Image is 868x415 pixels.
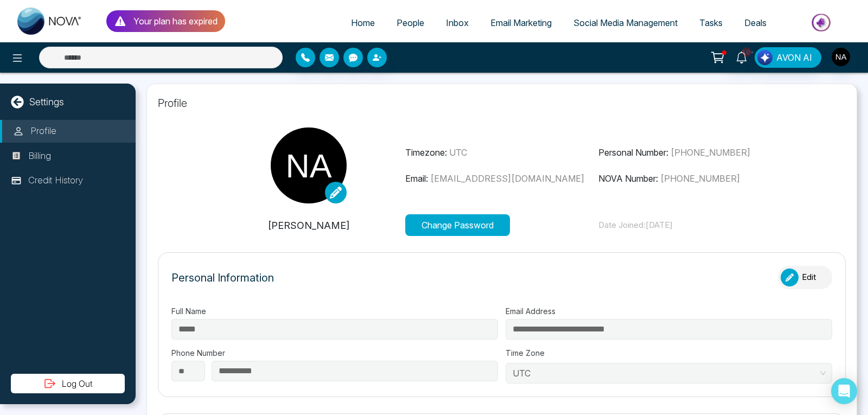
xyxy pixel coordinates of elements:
span: Email Marketing [490,17,552,28]
span: [PHONE_NUMBER] [660,173,740,184]
a: People [386,12,435,33]
span: Inbox [446,17,469,28]
p: Settings [29,94,64,109]
button: Log Out [11,374,125,393]
a: Home [340,12,386,33]
button: Edit [778,266,832,289]
p: NOVA Number: [598,172,792,185]
a: Social Media Management [563,12,688,33]
a: Inbox [435,12,480,33]
img: User Avatar [832,48,850,66]
p: Personal Information [171,270,274,286]
label: Time Zone [506,347,832,359]
span: Deals [744,17,767,28]
label: Email Address [506,305,832,317]
span: Social Media Management [573,17,678,28]
span: People [397,17,424,28]
p: Your plan has expired [133,15,218,28]
p: Profile [30,124,56,138]
p: Email: [405,172,598,185]
img: Market-place.gif [783,10,861,35]
span: [PHONE_NUMBER] [671,147,750,158]
a: Email Marketing [480,12,563,33]
p: Credit History [28,174,83,188]
a: Deals [733,12,777,33]
span: Home [351,17,375,28]
label: Phone Number [171,347,498,359]
p: [PERSON_NAME] [212,218,405,233]
p: Personal Number: [598,146,792,159]
p: Profile [158,95,846,111]
div: Open Intercom Messenger [831,378,857,404]
span: 10+ [742,47,751,57]
p: Billing [28,149,51,163]
span: UTC [449,147,467,158]
img: Nova CRM Logo [17,8,82,35]
span: AVON AI [776,51,812,64]
a: 10+ [729,47,755,66]
a: Tasks [688,12,733,33]
label: Full Name [171,305,498,317]
span: Tasks [699,17,723,28]
span: UTC [513,365,825,381]
img: Lead Flow [757,50,773,65]
p: Date Joined: [DATE] [598,219,792,232]
button: AVON AI [755,47,821,68]
p: Timezone: [405,146,598,159]
button: Change Password [405,214,510,236]
span: [EMAIL_ADDRESS][DOMAIN_NAME] [430,173,584,184]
